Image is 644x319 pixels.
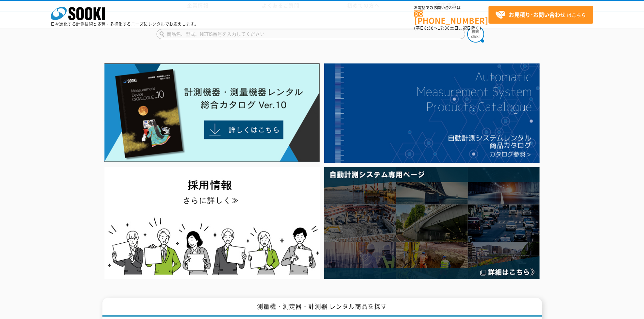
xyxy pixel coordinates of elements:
span: はこちら [495,10,586,20]
p: 日々進化する計測技術と多種・多様化するニーズにレンタルでお応えします。 [51,22,199,26]
a: お見積り･お問い合わせはこちら [488,6,593,24]
img: 自動計測システムカタログ [324,63,540,163]
img: 自動計測システム専用ページ [324,167,540,279]
h1: 測量機・測定器・計測器 レンタル商品を探す [102,298,542,317]
img: Catalog Ver10 [104,63,320,162]
a: [PHONE_NUMBER] [414,10,488,24]
span: (平日 ～ 土日、祝日除く) [414,25,481,31]
strong: お見積り･お問い合わせ [509,10,566,19]
span: お電話でのお問い合わせは [414,6,488,10]
img: btn_search.png [467,26,484,43]
img: SOOKI recruit [104,167,320,279]
span: 8:50 [424,25,434,31]
input: 商品名、型式、NETIS番号を入力してください [157,29,465,39]
span: 17:30 [438,25,450,31]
